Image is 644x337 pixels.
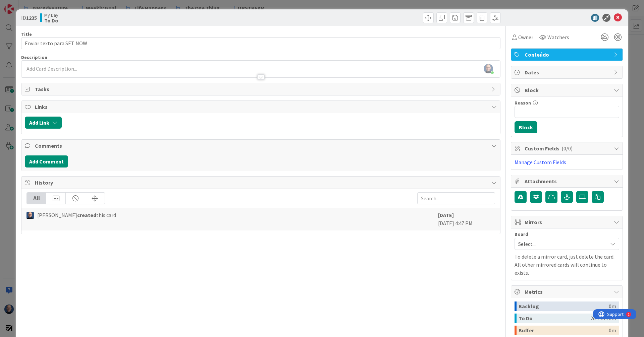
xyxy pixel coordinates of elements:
b: 1235 [26,14,37,21]
span: Custom Fields [525,144,610,152]
button: Add Comment [25,155,68,167]
button: Block [515,121,537,133]
span: Block [525,86,610,94]
span: Owner [518,33,533,41]
span: ( 0/0 ) [561,145,573,152]
span: Conteúdo [525,51,610,59]
img: Fg [26,212,34,219]
div: Backlog [519,301,609,311]
span: Dates [525,68,610,76]
span: [PERSON_NAME] this card [37,211,116,219]
b: [DATE] [438,212,454,218]
span: Select... [518,239,604,249]
span: Support [14,1,31,9]
div: All [27,193,46,204]
span: Board [515,232,528,237]
b: created [77,212,96,218]
div: Buffer [519,326,609,335]
span: Metrics [525,288,610,296]
div: 2d 19h 28m [590,314,616,323]
p: To delete a mirror card, just delete the card. All other mirrored cards will continue to exists. [515,253,619,277]
div: [DATE] 4:47 PM [438,211,495,227]
div: To Do [519,314,590,323]
span: Watchers [547,33,569,41]
span: Tasks [35,85,488,93]
b: To Do [44,18,58,23]
label: Reason [515,100,531,106]
label: Title [21,31,32,37]
span: Mirrors [525,218,610,226]
button: Add Link [25,117,62,129]
span: Description [21,54,47,60]
span: Links [35,103,488,111]
a: Manage Custom Fields [515,159,566,165]
input: Search... [417,192,495,204]
input: type card name here... [21,37,500,49]
span: Comments [35,142,488,150]
span: History [35,179,488,187]
div: 2 [35,3,37,8]
div: 0m [609,301,616,311]
span: Attachments [525,177,610,185]
div: 0m [609,326,616,335]
span: ID [21,14,37,22]
img: S8dkA9RpCuHXNfjtQIqKzkrxbbmCok6K.PNG [484,64,493,73]
span: My Day [44,12,58,18]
